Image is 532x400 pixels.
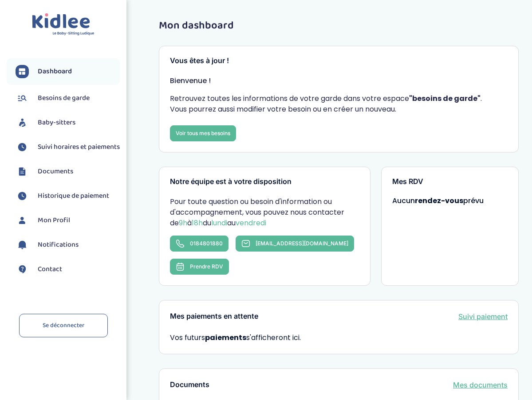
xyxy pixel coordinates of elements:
span: Baby-sitters [38,117,75,128]
span: [EMAIL_ADDRESS][DOMAIN_NAME] [256,240,348,247]
span: Contact [38,264,62,275]
span: 0184801880 [190,240,223,247]
a: Dashboard [16,65,120,78]
span: 9h [179,218,187,228]
img: notification.svg [16,238,29,252]
img: suivihoraire.svg [16,189,29,203]
p: Pour toute question ou besoin d'information ou d'accompagnement, vous pouvez nous contacter de à ... [170,196,359,228]
a: Contact [16,263,120,276]
h3: Mes RDV [392,178,508,186]
span: lundi [211,218,227,228]
img: profil.svg [16,214,29,227]
h3: Mes paiements en attente [170,312,258,320]
span: 18h [192,218,203,228]
a: 0184801880 [170,236,229,252]
a: Mon Profil [16,214,120,227]
img: besoin.svg [16,92,29,105]
span: Suivi horaires et paiements [38,142,120,152]
a: Historique de paiement [16,189,120,203]
span: Mon Profil [38,215,70,226]
h3: Vous êtes à jour ! [170,57,508,65]
img: babysitters.svg [16,116,29,129]
img: dashboard.svg [16,65,29,78]
img: documents.svg [16,165,29,178]
a: Mes documents [453,380,508,390]
button: Prendre RDV [170,259,229,275]
a: Suivi paiement [458,311,508,322]
img: logo.svg [32,13,95,36]
h3: Notre équipe est à votre disposition [170,178,359,186]
a: [EMAIL_ADDRESS][DOMAIN_NAME] [236,236,354,252]
h3: Documents [170,381,209,389]
span: Documents [38,166,73,177]
a: Notifications [16,238,120,252]
h1: Mon dashboard [159,20,519,32]
a: Voir tous mes besoins [170,125,236,141]
span: Besoins de garde [38,93,90,104]
img: suivihoraire.svg [16,140,29,154]
span: Dashboard [38,66,72,77]
span: Notifications [38,240,79,250]
a: Besoins de garde [16,92,120,105]
a: Suivi horaires et paiements [16,140,120,154]
img: contact.svg [16,263,29,276]
span: Aucun prévu [392,196,484,206]
a: Se déconnecter [19,314,108,337]
a: Baby-sitters [16,116,120,129]
span: Vos futurs s'afficheront ici. [170,332,301,343]
span: Historique de paiement [38,191,109,201]
span: Prendre RDV [190,263,223,270]
strong: "besoins de garde" [409,93,481,104]
strong: paiements [205,332,246,343]
span: vendredi [236,218,266,228]
a: Documents [16,165,120,178]
strong: rendez-vous [415,196,463,206]
p: Retrouvez toutes les informations de votre garde dans votre espace . Vous pourrez aussi modifier ... [170,93,508,115]
p: Bienvenue ! [170,76,508,86]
